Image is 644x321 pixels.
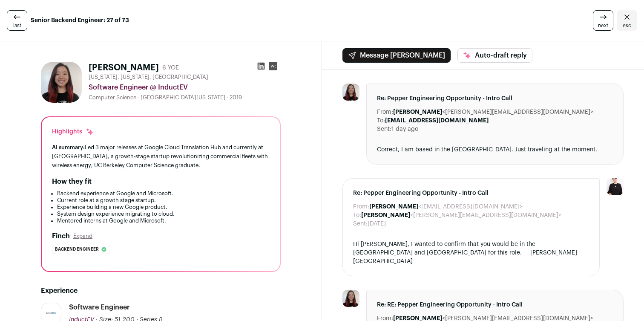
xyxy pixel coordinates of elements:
[369,202,523,211] dd: <[EMAIL_ADDRESS][DOMAIN_NAME]>
[41,286,281,296] h2: Experience
[13,22,21,29] span: last
[393,109,442,115] b: [PERSON_NAME]
[31,16,129,25] strong: Senior Backend Engineer: 27 of 73
[52,127,94,136] div: Highlights
[353,220,368,228] dt: Sent:
[377,94,613,103] span: Re: Pepper Engineering Opportunity - Intro Call
[391,125,418,133] dd: 1 day ago
[69,303,130,312] div: Software Engineer
[369,204,418,210] b: [PERSON_NAME]
[89,82,281,93] div: Software Engineer @ InductEV
[342,290,359,307] img: 90f660f71750a0f668a7ff9ee3d4ff1bf69ce9fd42bbfbfef82b31f2718a7822.jpg
[57,197,270,204] li: Current role at a growth stage startup.
[353,211,361,220] dt: To:
[162,64,179,72] div: 6 YOE
[607,178,624,195] img: 9240684-medium_jpg
[89,74,208,81] span: [US_STATE], [US_STATE], [GEOGRAPHIC_DATA]
[57,190,270,197] li: Backend experience at Google and Microsoft.
[353,240,589,266] div: Hi [PERSON_NAME], I wanted to confirm that you would be in the [GEOGRAPHIC_DATA] and [GEOGRAPHIC_...
[353,202,369,211] dt: From:
[41,62,82,103] img: 90f660f71750a0f668a7ff9ee3d4ff1bf69ce9fd42bbfbfef82b31f2718a7822.jpg
[57,217,270,224] li: Mentored interns at Google and Microsoft.
[457,48,532,63] button: Auto-draft reply
[52,176,92,187] h2: How they fit
[7,10,27,31] a: last
[57,211,270,217] li: System design experience migrating to cloud.
[377,116,385,125] dt: To:
[377,125,391,133] dt: Sent:
[593,10,613,31] a: next
[57,204,270,211] li: Experience building a new Google product.
[73,233,92,240] button: Expand
[385,118,489,124] b: [EMAIL_ADDRESS][DOMAIN_NAME]
[361,211,561,220] dd: <[PERSON_NAME][EMAIL_ADDRESS][DOMAIN_NAME]>
[361,212,410,218] b: [PERSON_NAME]
[89,94,281,101] div: Computer Science - [GEOGRAPHIC_DATA][US_STATE] - 2019
[377,301,613,309] span: Re: RE: Pepper Engineering Opportunity - Intro Call
[89,62,159,74] h1: [PERSON_NAME]
[52,231,70,241] h2: Finch
[342,84,359,101] img: 90f660f71750a0f668a7ff9ee3d4ff1bf69ce9fd42bbfbfef82b31f2718a7822.jpg
[342,48,451,63] button: Message [PERSON_NAME]
[52,143,270,170] div: Led 3 major releases at Google Cloud Translation Hub and currently at [GEOGRAPHIC_DATA], a growth...
[55,245,99,254] span: Backend engineer
[623,22,631,29] span: esc
[377,108,393,116] dt: From:
[598,22,608,29] span: next
[41,309,61,318] img: 9f6738005072f104348cb2d5badf35682f2487542db9cdced5a184e7cf83314c.png
[368,220,386,228] dd: [DATE]
[377,145,613,154] div: Correct, I am based in the [GEOGRAPHIC_DATA]. Just traveling at the moment.
[52,145,85,150] span: AI summary:
[353,189,589,197] span: Re: Pepper Engineering Opportunity - Intro Call
[617,10,637,31] a: Close
[393,108,593,116] dd: <[PERSON_NAME][EMAIL_ADDRESS][DOMAIN_NAME]>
